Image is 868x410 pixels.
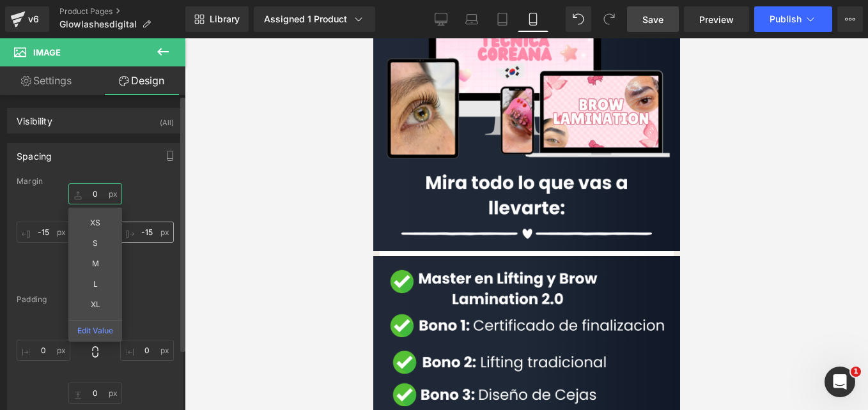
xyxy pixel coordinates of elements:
input: 0 [68,183,122,204]
a: Tablet [487,6,518,32]
div: Margin [17,177,174,186]
div: Assigned 1 Product [264,13,365,26]
a: Design [95,66,188,95]
button: Undo [566,6,591,32]
a: v6 [5,6,49,32]
li: L [68,274,122,294]
a: Preview [684,6,749,32]
li: Edit Value [68,320,122,342]
li: XS [68,213,122,233]
iframe: Intercom live chat [825,367,855,397]
span: Save [642,13,663,26]
div: Spacing [17,144,52,162]
input: 0 [17,340,70,361]
span: Publish [770,14,802,24]
input: 0 [68,383,122,404]
li: XL [68,294,122,315]
span: Library [210,13,240,25]
button: Redo [596,6,622,32]
a: New Library [185,6,249,32]
input: 0 [17,222,70,243]
span: Preview [699,13,734,26]
div: (All) [160,109,174,130]
li: M [68,254,122,274]
a: Mobile [518,6,548,32]
a: Desktop [426,6,456,32]
button: More [837,6,863,32]
button: Publish [754,6,832,32]
input: 0 [120,222,174,243]
a: Laptop [456,6,487,32]
div: Padding [17,295,174,304]
input: 0 [120,340,174,361]
li: S [68,233,122,254]
span: 1 [851,367,861,377]
div: v6 [26,11,42,27]
div: Visibility [17,109,52,126]
span: Glowlashesdigital [59,19,137,29]
span: Image [33,47,61,57]
a: Product Pages [59,6,185,17]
